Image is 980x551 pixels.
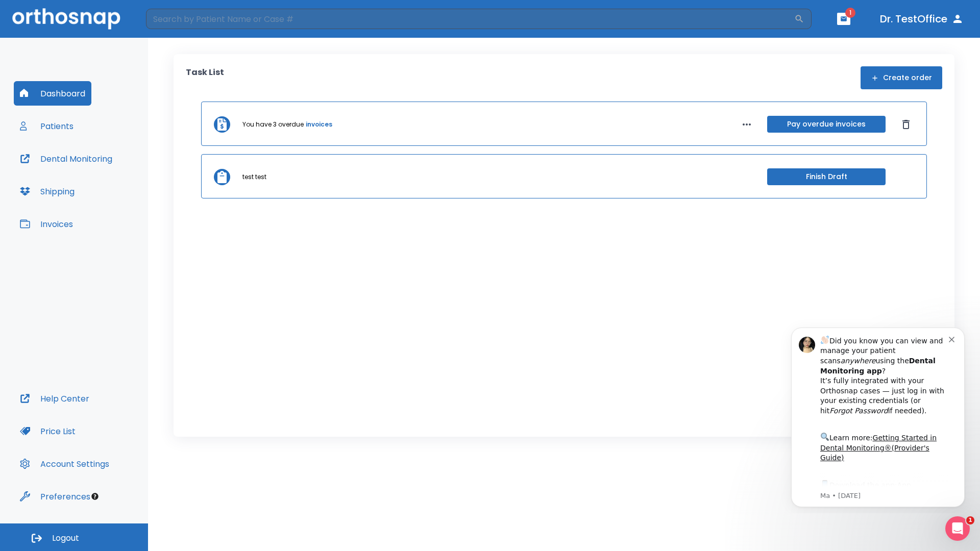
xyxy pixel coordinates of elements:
[44,163,135,181] a: App Store
[242,120,304,129] p: You have 3 overdue
[876,10,968,28] button: Dr. TestOffice
[776,318,980,513] iframe: Intercom notifications message
[898,116,914,133] button: Dismiss
[146,9,794,29] input: Search by Patient Name or Case #
[306,120,332,129] a: invoices
[242,172,266,182] p: test test
[767,168,886,185] button: Finish Draft
[14,114,80,138] button: Patients
[90,492,100,501] div: Tooltip anchor
[186,66,224,89] p: Task List
[52,533,79,544] span: Logout
[861,66,942,89] button: Create order
[14,452,115,476] button: Account Settings
[14,419,82,443] button: Price List
[12,8,120,29] img: Orthosnap
[14,386,95,411] button: Help Center
[845,8,855,18] span: 1
[44,160,173,212] div: Download the app: | ​ Let us know if you need help getting started!
[44,173,173,182] p: Message from Ma, sent 8w ago
[14,81,91,106] button: Dashboard
[14,212,79,236] button: Invoices
[945,516,970,541] iframe: Intercom live chat
[966,516,974,524] span: 1
[173,16,181,24] button: Dismiss notification
[14,179,81,204] button: Shipping
[767,116,886,133] button: Pay overdue invoices
[14,146,118,171] button: Dental Monitoring
[14,484,96,509] button: Preferences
